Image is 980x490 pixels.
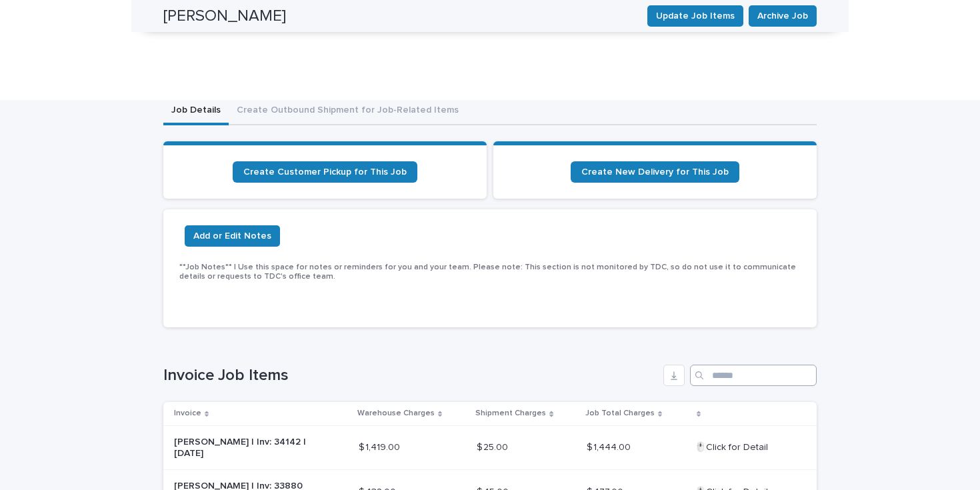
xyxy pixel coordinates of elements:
[359,439,403,453] p: $ 1,419.00
[749,5,817,27] button: Archive Job
[229,97,467,125] button: Create Outbound Shipment for Job-Related Items
[163,7,286,26] h2: [PERSON_NAME]
[163,366,658,385] h1: Invoice Job Items
[656,9,735,23] span: Update Job Items
[174,406,201,421] p: Invoice
[193,229,271,243] span: Add or Edit Notes
[581,167,729,177] span: Create New Delivery for This Job
[185,225,280,247] button: Add or Edit Notes
[477,439,511,453] p: $ 25.00
[585,406,655,421] p: Job Total Charges
[179,263,796,281] span: **Job Notes** | Use this space for notes or reminders for you and your team. Please note: This se...
[357,406,435,421] p: Warehouse Charges
[243,167,407,177] span: Create Customer Pickup for This Job
[695,439,771,453] p: 🖱️Click for Detail
[571,161,739,183] a: Create New Delivery for This Job
[163,97,229,125] button: Job Details
[475,406,546,421] p: Shipment Charges
[233,161,417,183] a: Create Customer Pickup for This Job
[757,9,808,23] span: Archive Job
[163,425,817,470] tr: [PERSON_NAME] | Inv: 34142 | [DATE]$ 1,419.00$ 1,419.00 $ 25.00$ 25.00 $ 1,444.00$ 1,444.00 🖱️Cli...
[587,439,633,453] p: $ 1,444.00
[690,365,817,386] input: Search
[647,5,743,27] button: Update Job Items
[174,437,307,459] p: [PERSON_NAME] | Inv: 34142 | [DATE]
